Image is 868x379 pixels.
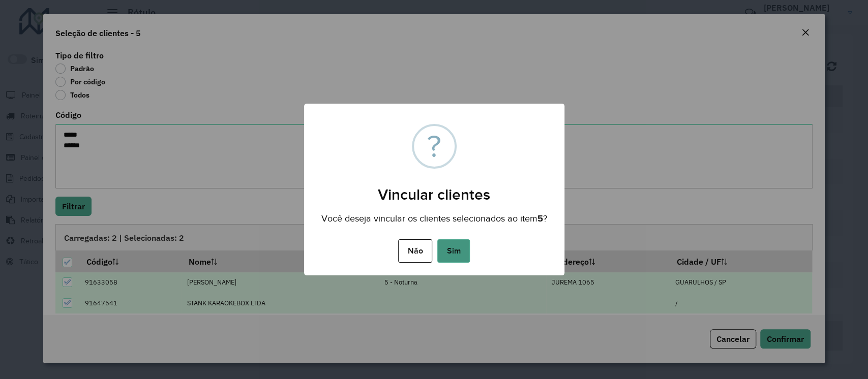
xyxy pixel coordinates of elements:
[537,213,543,224] strong: 5
[398,239,432,263] button: Não
[427,126,441,167] div: ?
[437,239,470,263] button: Sim
[304,204,564,227] div: Você deseja vincular os clientes selecionados ao item ?
[304,173,564,204] h2: Vincular clientes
